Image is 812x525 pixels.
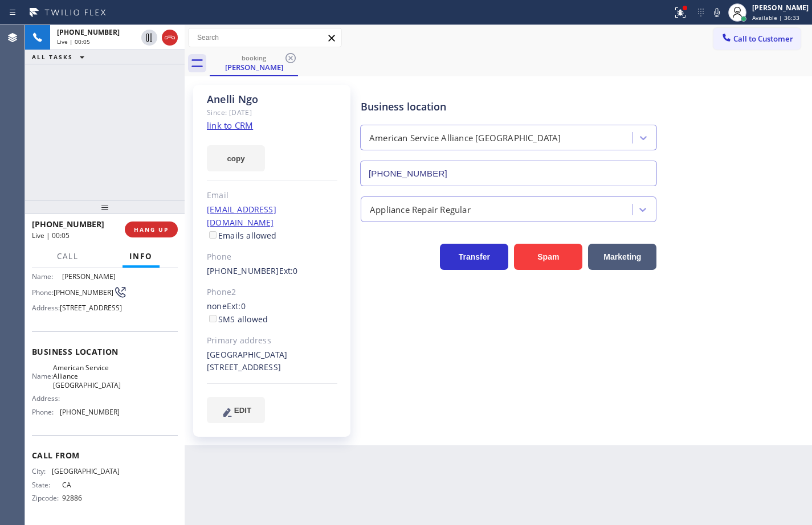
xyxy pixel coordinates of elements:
[207,334,337,347] div: Primary address
[211,51,297,75] div: Anelli Ngo
[32,467,52,475] span: City:
[709,5,725,20] button: Mute
[207,348,337,375] div: [GEOGRAPHIC_DATA][STREET_ADDRESS]
[53,363,121,389] span: American Service Alliance [GEOGRAPHIC_DATA]
[52,467,120,475] span: [GEOGRAPHIC_DATA]
[360,161,657,186] input: Phone Number
[713,28,801,50] button: Call to Customer
[32,394,62,403] span: Address:
[62,481,119,489] span: CA
[207,145,265,171] button: copy
[209,315,217,322] input: SMS allowed
[752,3,809,13] div: [PERSON_NAME]
[57,251,79,261] span: Call
[207,265,279,276] a: [PHONE_NUMBER]
[129,251,153,261] span: Info
[162,30,178,46] button: Hang up
[369,132,561,145] div: American Service Alliance [GEOGRAPHIC_DATA]
[370,203,471,216] div: Appliance Repair Regular
[207,230,277,241] label: Emails allowed
[207,314,268,325] label: SMS allowed
[50,245,85,268] button: Call
[141,30,157,46] button: Hold Customer
[207,286,337,299] div: Phone2
[733,34,793,44] span: Call to Customer
[32,494,62,502] span: Zipcode:
[32,53,73,61] span: ALL TASKS
[211,62,297,72] div: [PERSON_NAME]
[207,93,337,106] div: Anelli Ngo
[588,244,656,270] button: Marketing
[32,372,53,380] span: Name:
[207,251,337,264] div: Phone
[227,301,246,311] span: Ext: 0
[189,28,341,47] input: Search
[207,204,276,228] a: [EMAIL_ADDRESS][DOMAIN_NAME]
[32,231,70,240] span: Live | 00:05
[207,397,265,423] button: EDIT
[134,225,169,233] span: HANG UP
[32,303,60,312] span: Address:
[32,450,178,461] span: Call From
[440,244,508,270] button: Transfer
[207,300,337,326] div: none
[207,120,253,131] a: link to CRM
[207,106,337,119] div: Since: [DATE]
[57,38,90,46] span: Live | 00:05
[279,265,298,276] span: Ext: 0
[514,244,582,270] button: Spam
[123,245,160,268] button: Info
[209,231,217,239] input: Emails allowed
[32,408,60,416] span: Phone:
[752,14,799,22] span: Available | 36:33
[32,219,104,229] span: [PHONE_NUMBER]
[125,222,178,237] button: HANG UP
[207,189,337,202] div: Email
[25,50,96,64] button: ALL TASKS
[361,99,656,114] div: Business location
[60,303,122,312] span: [STREET_ADDRESS]
[60,408,120,416] span: [PHONE_NUMBER]
[57,27,120,37] span: [PHONE_NUMBER]
[54,288,113,297] span: [PHONE_NUMBER]
[62,494,119,502] span: 92886
[62,272,119,281] span: [PERSON_NAME]
[32,346,178,357] span: Business location
[211,54,297,62] div: booking
[234,406,251,415] span: EDIT
[32,481,62,489] span: State:
[32,272,62,281] span: Name:
[32,288,54,297] span: Phone:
